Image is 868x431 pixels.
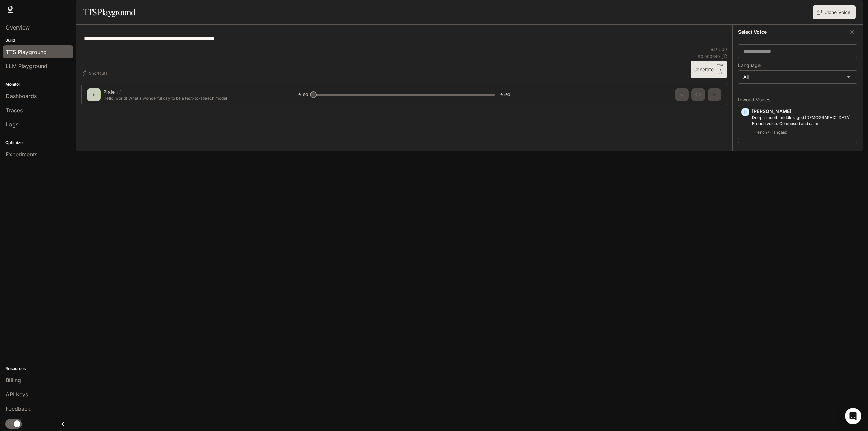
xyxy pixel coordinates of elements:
span: French (Français) [752,128,789,136]
div: Open Intercom Messenger [845,408,861,424]
p: ⏎ [716,63,724,76]
p: CTRL + [716,63,724,72]
p: $ 0.000640 [698,54,720,59]
p: Language [738,63,761,68]
button: GenerateCTRL +⏎ [691,61,727,78]
div: All [738,71,857,83]
button: Shortcuts [81,67,110,78]
p: 64 / 1000 [711,46,727,52]
h1: TTS Playground [83,5,135,19]
p: [PERSON_NAME] [752,145,854,152]
button: Clone Voice [813,5,856,19]
p: Inworld Voices [738,97,857,102]
p: [PERSON_NAME] [752,108,854,115]
p: Deep, smooth middle-aged male French voice. Composed and calm [752,115,854,127]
